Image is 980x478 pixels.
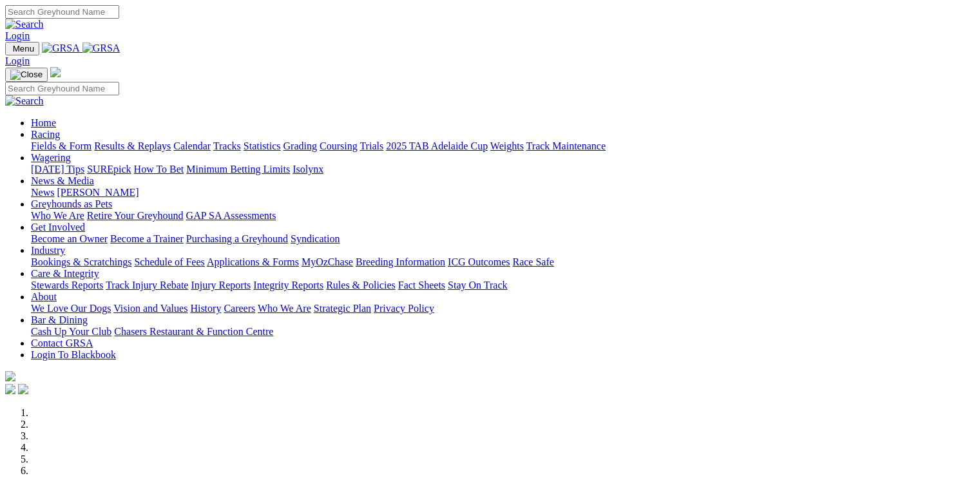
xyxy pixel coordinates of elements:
[191,280,251,291] a: Injury Reports
[448,256,510,267] a: ICG Outcomes
[31,233,975,245] div: Get Involved
[31,256,131,267] a: Bookings & Scratchings
[31,164,84,175] a: [DATE] Tips
[207,256,299,267] a: Applications & Forms
[42,43,80,54] img: GRSA
[253,280,323,291] a: Integrity Reports
[134,256,204,267] a: Schedule of Fees
[244,140,281,151] a: Statistics
[114,326,273,337] a: Chasers Restaurant & Function Centre
[31,338,93,349] a: Contact GRSA
[186,210,276,221] a: GAP SA Assessments
[10,70,43,80] img: Close
[31,256,975,268] div: Industry
[448,280,507,291] a: Stay On Track
[5,42,39,55] button: Toggle navigation
[5,371,15,381] img: logo-grsa-white.png
[31,222,85,233] a: Get Involved
[31,210,975,222] div: Greyhounds as Pets
[186,233,288,244] a: Purchasing a Greyhound
[31,303,975,314] div: About
[13,44,34,53] span: Menu
[512,256,553,267] a: Race Safe
[31,268,99,279] a: Care & Integrity
[50,67,61,77] img: logo-grsa-white.png
[31,326,111,337] a: Cash Up Your Club
[283,140,317,151] a: Grading
[31,210,84,221] a: Who We Are
[18,384,28,394] img: twitter.svg
[31,245,65,256] a: Industry
[31,233,108,244] a: Become an Owner
[31,291,57,302] a: About
[31,280,103,291] a: Stewards Reports
[258,303,311,314] a: Who We Are
[374,303,434,314] a: Privacy Policy
[31,129,60,140] a: Racing
[31,314,88,325] a: Bar & Dining
[106,280,188,291] a: Track Injury Rebate
[87,164,131,175] a: SUREpick
[31,198,112,209] a: Greyhounds as Pets
[113,303,187,314] a: Vision and Values
[5,30,30,41] a: Login
[31,164,975,175] div: Wagering
[94,140,171,151] a: Results & Replays
[490,140,524,151] a: Weights
[5,95,44,107] img: Search
[31,117,56,128] a: Home
[186,164,290,175] a: Minimum Betting Limits
[320,140,358,151] a: Coursing
[134,164,184,175] a: How To Bet
[314,303,371,314] a: Strategic Plan
[5,384,15,394] img: facebook.svg
[326,280,396,291] a: Rules & Policies
[5,82,119,95] input: Search
[31,187,975,198] div: News & Media
[190,303,221,314] a: History
[31,280,975,291] div: Care & Integrity
[57,187,139,198] a: [PERSON_NAME]
[5,5,119,19] input: Search
[398,280,445,291] a: Fact Sheets
[386,140,488,151] a: 2025 TAB Adelaide Cup
[291,233,340,244] a: Syndication
[31,140,91,151] a: Fields & Form
[293,164,323,175] a: Isolynx
[213,140,241,151] a: Tracks
[82,43,120,54] img: GRSA
[356,256,445,267] a: Breeding Information
[5,68,48,82] button: Toggle navigation
[31,140,975,152] div: Racing
[110,233,184,244] a: Become a Trainer
[31,187,54,198] a: News
[31,349,116,360] a: Login To Blackbook
[31,175,94,186] a: News & Media
[87,210,184,221] a: Retire Your Greyhound
[360,140,383,151] a: Trials
[5,55,30,66] a: Login
[31,303,111,314] a: We Love Our Dogs
[526,140,606,151] a: Track Maintenance
[31,152,71,163] a: Wagering
[224,303,255,314] a: Careers
[5,19,44,30] img: Search
[31,326,975,338] div: Bar & Dining
[302,256,353,267] a: MyOzChase
[173,140,211,151] a: Calendar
